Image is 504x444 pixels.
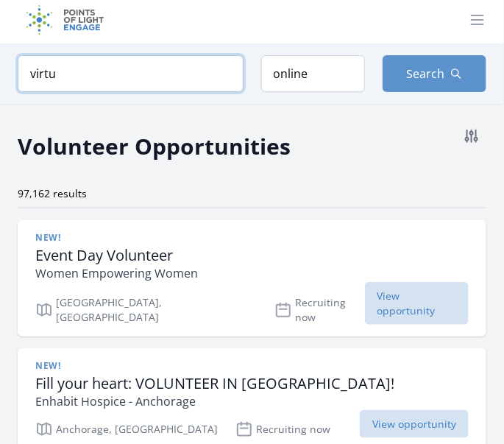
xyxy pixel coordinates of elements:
span: View opportunity [365,282,469,325]
button: Search [383,55,486,92]
span: New! [35,360,60,372]
h2: Volunteer Opportunities [18,130,291,163]
p: Recruiting now [274,295,365,325]
span: New! [35,232,60,244]
p: [GEOGRAPHIC_DATA], [GEOGRAPHIC_DATA] [35,295,257,325]
span: 97,162 results [18,186,87,200]
input: Keyword [18,55,244,92]
a: New! Event Day Volunteer Women Empowering Women [GEOGRAPHIC_DATA], [GEOGRAPHIC_DATA] Recruiting n... [18,220,486,336]
span: View opportunity [360,410,469,438]
p: Enhabit Hospice - Anchorage [35,392,394,410]
h3: Event Day Volunteer [35,247,198,264]
span: Search [406,65,444,82]
p: Women Empowering Women [35,264,198,282]
h3: Fill your heart: VOLUNTEER IN [GEOGRAPHIC_DATA]! [35,375,394,392]
p: Anchorage, [GEOGRAPHIC_DATA] [35,420,218,438]
p: Recruiting now [235,420,330,438]
input: Location [261,55,365,92]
